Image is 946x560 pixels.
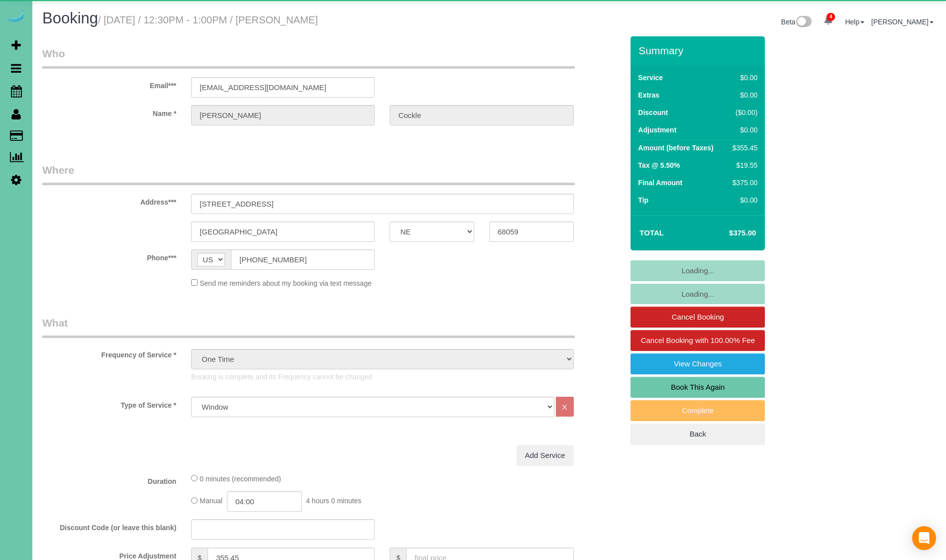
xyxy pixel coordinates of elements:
[191,372,573,382] p: Booking is complete and its Frequency cannot be changed
[729,108,757,117] div: ($0.00)
[639,228,664,237] strong: Total
[200,279,372,287] span: Send me reminders about my booking via text message
[631,377,765,398] a: Book This Again
[729,143,757,153] div: $355.45
[699,229,756,237] h4: $375.00
[306,497,361,505] span: 4 hours 0 minutes
[729,90,757,100] div: $0.00
[781,18,812,26] a: Beta
[631,353,765,374] a: View Changes
[729,160,757,170] div: $19.55
[631,330,765,351] a: Cancel Booking with 100.00% Fee
[631,424,765,445] a: Back
[638,45,760,56] h3: Summary
[827,13,835,21] span: 4
[35,519,184,533] label: Discount Code (or leave this blank)
[98,14,318,25] small: / [DATE] / 12:30PM - 1:00PM / [PERSON_NAME]
[912,526,936,550] div: Open Intercom Messenger
[638,108,668,117] label: Discount
[638,90,659,100] label: Extras
[42,9,98,27] span: Booking
[638,195,648,205] label: Tip
[42,163,575,185] legend: Where
[729,73,757,83] div: $0.00
[517,445,574,466] a: Add Service
[819,10,838,32] a: 4
[35,346,184,360] label: Frequency of Service *
[641,336,755,344] span: Cancel Booking with 100.00% Fee
[795,16,812,29] img: New interface
[35,105,184,118] label: Name *
[638,125,676,135] label: Adjustment
[631,307,765,328] a: Cancel Booking
[729,195,757,205] div: $0.00
[871,18,934,26] a: [PERSON_NAME]
[638,178,682,188] label: Final Amount
[729,178,757,188] div: $375.00
[638,160,680,170] label: Tax @ 5.50%
[729,125,757,135] div: $0.00
[638,73,663,83] label: Service
[6,10,26,24] img: Automaid Logo
[35,397,184,410] label: Type of Service *
[200,497,222,505] span: Manual
[35,473,184,486] label: Duration
[638,143,713,153] label: Amount (before Taxes)
[42,316,575,338] legend: What
[200,475,281,483] span: 0 minutes (recommended)
[845,18,864,26] a: Help
[42,46,575,69] legend: Who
